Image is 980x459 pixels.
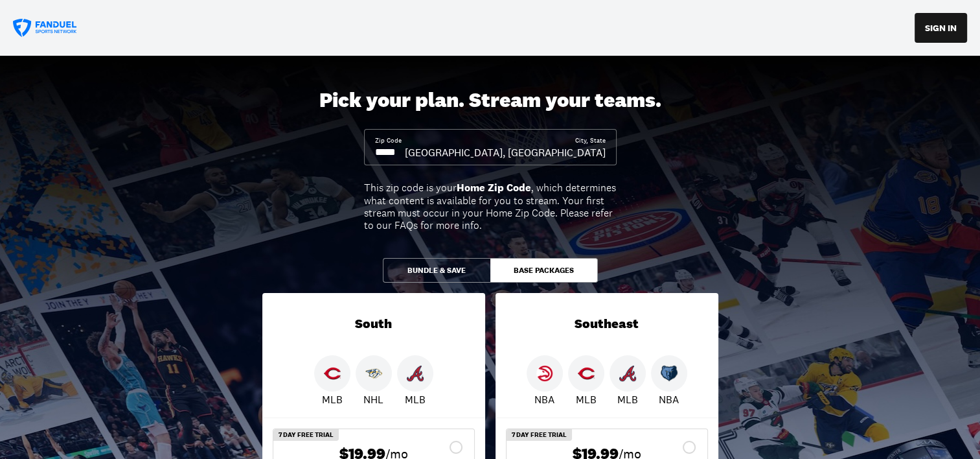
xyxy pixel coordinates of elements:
[490,258,598,283] button: Base Packages
[496,293,718,355] div: Southeast
[619,365,636,382] img: Braves
[405,392,426,407] p: MLB
[534,392,554,407] p: NBA
[273,429,339,441] div: 7 Day Free Trial
[457,181,531,194] b: Home Zip Code
[364,182,617,231] div: This zip code is your , which determines what content is available for you to stream. Your first ...
[262,293,485,355] div: South
[383,258,490,283] button: Bundle & Save
[617,392,638,407] p: MLB
[536,365,553,382] img: Hawks
[575,136,606,145] div: City, State
[324,365,341,382] img: Reds
[322,392,343,407] p: MLB
[375,136,402,145] div: Zip Code
[319,88,661,113] div: Pick your plan. Stream your teams.
[915,13,967,43] button: SIGN IN
[363,392,383,407] p: NHL
[578,365,595,382] img: Reds
[659,392,679,407] p: NBA
[661,365,678,382] img: Grizzlies
[507,429,572,441] div: 7 Day Free Trial
[365,365,382,382] img: Predators
[576,392,597,407] p: MLB
[405,145,606,159] div: [GEOGRAPHIC_DATA], [GEOGRAPHIC_DATA]
[407,365,424,382] img: Braves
